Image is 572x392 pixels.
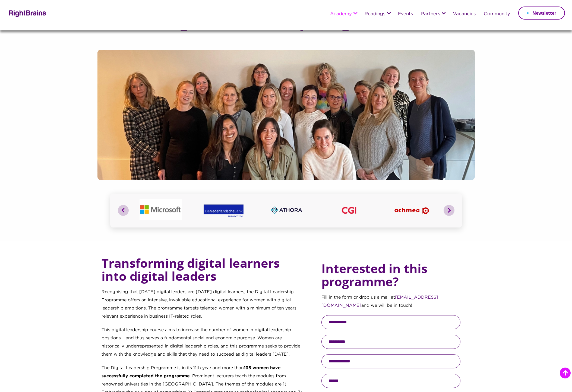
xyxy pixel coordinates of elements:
a: Vacancies [453,12,476,17]
a: Newsletter [518,7,565,20]
h4: Transforming digital learners into digital leaders [102,257,304,288]
a: Academy [330,12,352,17]
button: Next [444,205,454,216]
h4: Interested in this programme? [321,257,460,293]
p: Fill in the form or drop us a mail at and we will be in touch! [321,293,460,315]
p: This digital leadership course aims to increase the number of women in digital leadership positio... [102,326,304,364]
a: Readings [365,12,385,17]
a: Partners [421,12,440,17]
img: Rightbrains [7,9,46,17]
p: Recognising that [DATE] digital leaders are [DATE] digital learners, the Digital Leadership Progr... [102,288,304,326]
strong: 135 women have successfully completed the programme [102,366,281,378]
button: Previous [118,205,129,216]
a: Events [398,12,413,17]
a: Community [484,12,510,17]
a: [EMAIL_ADDRESS][DOMAIN_NAME] [321,295,438,308]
